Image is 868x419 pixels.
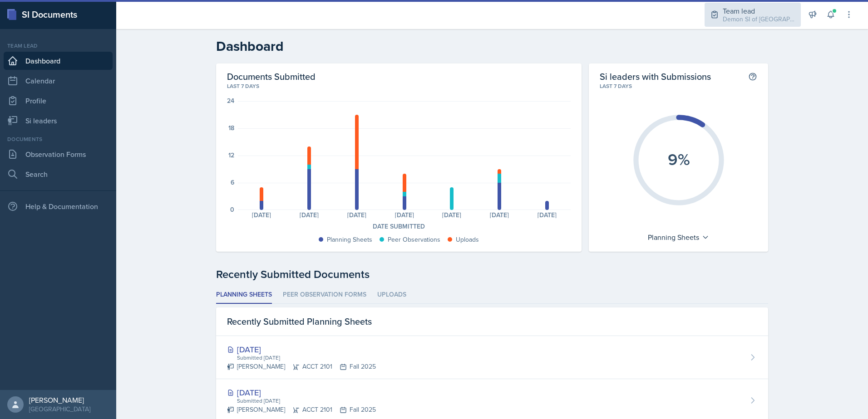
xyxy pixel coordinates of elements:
[723,15,795,24] div: Demon SI of [GEOGRAPHIC_DATA] / Fall 2025
[523,212,571,218] div: [DATE]
[227,386,376,399] div: [DATE]
[231,179,234,185] div: 6
[4,135,113,143] div: Documents
[4,92,113,110] a: Profile
[230,206,234,213] div: 0
[667,147,690,171] text: 9%
[4,42,113,50] div: Team lead
[29,404,90,414] div: [GEOGRAPHIC_DATA]
[228,152,234,158] div: 12
[29,395,90,404] div: [PERSON_NAME]
[4,145,113,163] a: Observation Forms
[238,212,286,218] div: [DATE]
[428,212,476,218] div: [DATE]
[227,362,376,371] div: [PERSON_NAME] ACCT 2101 Fall 2025
[216,38,768,54] h2: Dashboard
[227,222,571,231] div: Date Submitted
[216,286,272,304] li: Planning Sheets
[227,405,376,414] div: [PERSON_NAME] ACCT 2101 Fall 2025
[236,354,376,362] div: Submitted [DATE]
[723,5,795,16] div: Team lead
[4,197,113,215] div: Help & Documentation
[4,52,113,70] a: Dashboard
[4,112,113,130] a: Si leaders
[216,336,768,379] a: [DATE] Submitted [DATE] [PERSON_NAME]ACCT 2101Fall 2025
[327,235,372,244] div: Planning Sheets
[643,230,714,244] div: Planning Sheets
[4,165,113,183] a: Search
[227,82,571,90] div: Last 7 days
[283,286,366,304] li: Peer Observation Forms
[227,97,234,104] div: 24
[216,307,768,336] div: Recently Submitted Planning Sheets
[227,343,376,356] div: [DATE]
[228,125,234,131] div: 18
[377,286,406,304] li: Uploads
[236,397,376,405] div: Submitted [DATE]
[380,212,428,218] div: [DATE]
[286,212,333,218] div: [DATE]
[227,71,571,82] h2: Documents Submitted
[476,212,523,218] div: [DATE]
[388,235,440,244] div: Peer Observations
[4,72,113,90] a: Calendar
[216,266,768,283] div: Recently Submitted Documents
[333,212,381,218] div: [DATE]
[600,71,711,82] h2: Si leaders with Submissions
[456,235,479,244] div: Uploads
[600,82,757,90] div: Last 7 days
